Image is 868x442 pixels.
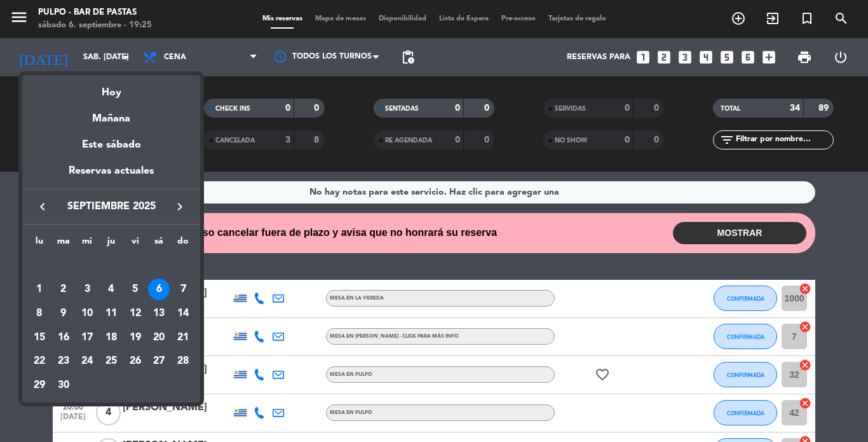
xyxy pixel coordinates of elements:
[51,373,76,397] td: 30 de septiembre de 2025
[123,234,147,254] th: viernes
[75,350,99,374] td: 24 de septiembre de 2025
[99,326,123,350] td: 18 de septiembre de 2025
[51,234,76,254] th: martes
[53,375,74,396] div: 30
[171,326,195,350] td: 21 de septiembre de 2025
[53,351,74,373] div: 23
[99,234,123,254] th: jueves
[147,326,172,350] td: 20 de septiembre de 2025
[123,326,147,350] td: 19 de septiembre de 2025
[100,303,122,324] div: 11
[53,279,74,300] div: 2
[99,278,123,302] td: 4 de septiembre de 2025
[123,278,147,302] td: 5 de septiembre de 2025
[76,351,98,373] div: 24
[29,375,50,396] div: 29
[51,278,76,302] td: 2 de septiembre de 2025
[172,327,194,349] div: 21
[51,326,76,350] td: 16 de septiembre de 2025
[75,326,99,350] td: 17 de septiembre de 2025
[172,351,194,373] div: 28
[22,163,200,189] div: Reservas actuales
[148,351,170,373] div: 27
[125,279,146,300] div: 5
[53,327,74,349] div: 16
[22,101,200,127] div: Mañana
[54,198,168,215] span: septiembre 2025
[123,301,147,326] td: 12 de septiembre de 2025
[171,350,195,374] td: 28 de septiembre de 2025
[99,350,123,374] td: 25 de septiembre de 2025
[27,350,51,374] td: 22 de septiembre de 2025
[100,351,122,373] div: 25
[53,303,74,324] div: 9
[31,198,54,215] button: keyboard_arrow_left
[29,327,50,349] div: 15
[27,326,51,350] td: 15 de septiembre de 2025
[75,301,99,326] td: 10 de septiembre de 2025
[171,278,195,302] td: 7 de septiembre de 2025
[147,234,172,254] th: sábado
[27,234,51,254] th: lunes
[171,301,195,326] td: 14 de septiembre de 2025
[22,75,200,101] div: Hoy
[27,301,51,326] td: 8 de septiembre de 2025
[125,351,146,373] div: 26
[172,199,187,214] i: keyboard_arrow_right
[75,234,99,254] th: miércoles
[147,301,172,326] td: 13 de septiembre de 2025
[147,278,172,302] td: 6 de septiembre de 2025
[27,278,51,302] td: 1 de septiembre de 2025
[172,279,194,300] div: 7
[148,279,170,300] div: 6
[99,301,123,326] td: 11 de septiembre de 2025
[51,301,76,326] td: 9 de septiembre de 2025
[148,303,170,324] div: 13
[27,254,195,278] td: SEP.
[76,327,98,349] div: 17
[76,279,98,300] div: 3
[22,127,200,163] div: Este sábado
[172,303,194,324] div: 14
[27,373,51,397] td: 29 de septiembre de 2025
[29,303,50,324] div: 8
[125,327,146,349] div: 19
[100,279,122,300] div: 4
[147,350,172,374] td: 27 de septiembre de 2025
[171,234,195,254] th: domingo
[51,350,76,374] td: 23 de septiembre de 2025
[76,303,98,324] div: 10
[35,199,50,214] i: keyboard_arrow_left
[168,198,191,215] button: keyboard_arrow_right
[125,303,146,324] div: 12
[123,350,147,374] td: 26 de septiembre de 2025
[148,327,170,349] div: 20
[29,279,50,300] div: 1
[75,278,99,302] td: 3 de septiembre de 2025
[100,327,122,349] div: 18
[29,351,50,373] div: 22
